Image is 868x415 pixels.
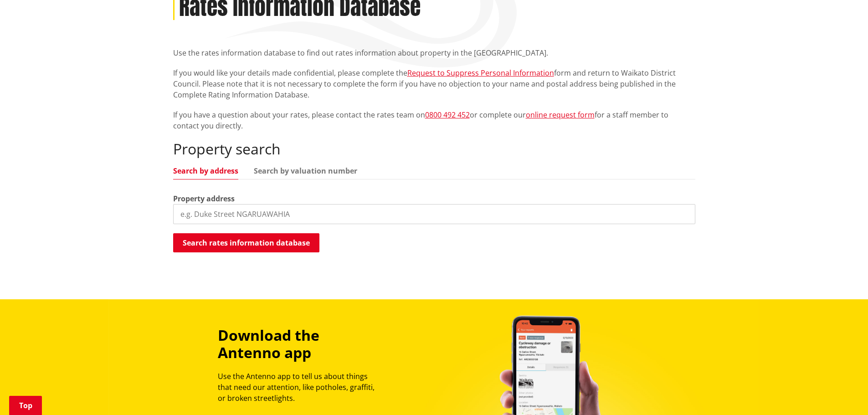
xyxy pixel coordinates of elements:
[254,167,357,174] a: Search by valuation number
[173,193,235,204] label: Property address
[173,233,319,252] button: Search rates information database
[173,47,695,58] p: Use the rates information database to find out rates information about property in the [GEOGRAPHI...
[218,327,383,362] h3: Download the Antenno app
[173,109,695,131] p: If you have a question about your rates, please contact the rates team on or complete our for a s...
[173,140,695,158] h2: Property search
[526,110,595,120] a: online request form
[173,167,238,174] a: Search by address
[9,396,42,415] a: Top
[173,204,695,224] input: e.g. Duke Street NGARUAWAHIA
[425,110,470,120] a: 0800 492 452
[826,377,859,410] iframe: Messenger Launcher
[407,68,554,78] a: Request to Suppress Personal Information
[218,371,383,404] p: Use the Antenno app to tell us about things that need our attention, like potholes, graffiti, or ...
[173,67,695,100] p: If you would like your details made confidential, please complete the form and return to Waikato ...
